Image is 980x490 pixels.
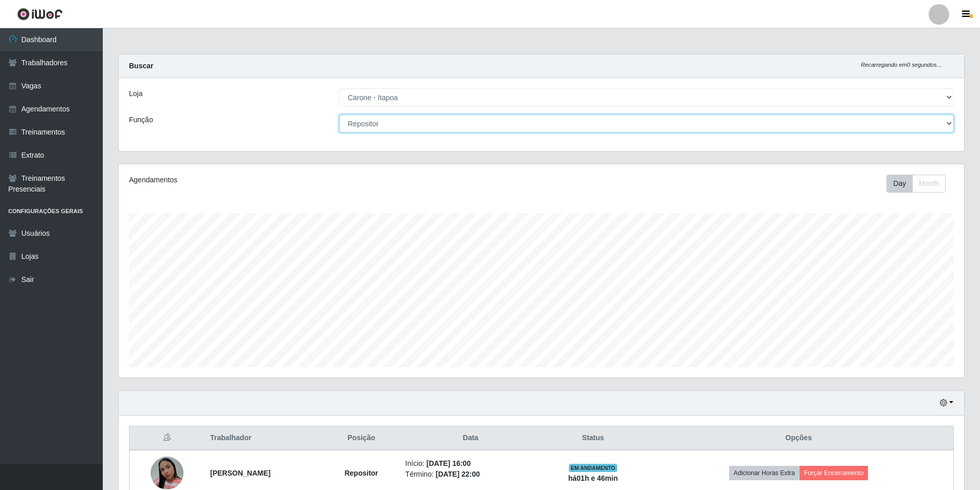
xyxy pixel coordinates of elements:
[427,459,471,467] time: [DATE] 16:00
[912,175,946,193] button: Month
[405,458,536,469] li: Início:
[129,62,153,70] strong: Buscar
[399,426,542,450] th: Data
[568,474,618,482] strong: há 01 h e 46 min
[729,466,800,480] button: Adicionar Horas Extra
[129,115,153,125] label: Função
[324,426,399,450] th: Posição
[886,175,946,193] div: First group
[861,62,941,68] i: Recarregando em 0 segundos...
[644,426,953,450] th: Opções
[542,426,644,450] th: Status
[210,469,270,477] strong: [PERSON_NAME]
[129,88,142,99] label: Loja
[436,470,480,478] time: [DATE] 22:00
[405,469,536,480] li: Término:
[886,175,954,193] div: Toolbar with button groups
[886,175,913,193] button: Day
[204,426,324,450] th: Trabalhador
[129,175,464,185] div: Agendamentos
[569,464,618,472] span: EM ANDAMENTO
[800,466,868,480] button: Forçar Encerramento
[151,457,183,489] img: 1756127287806.jpeg
[17,8,63,21] img: CoreUI Logo
[344,469,378,477] strong: Repositor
